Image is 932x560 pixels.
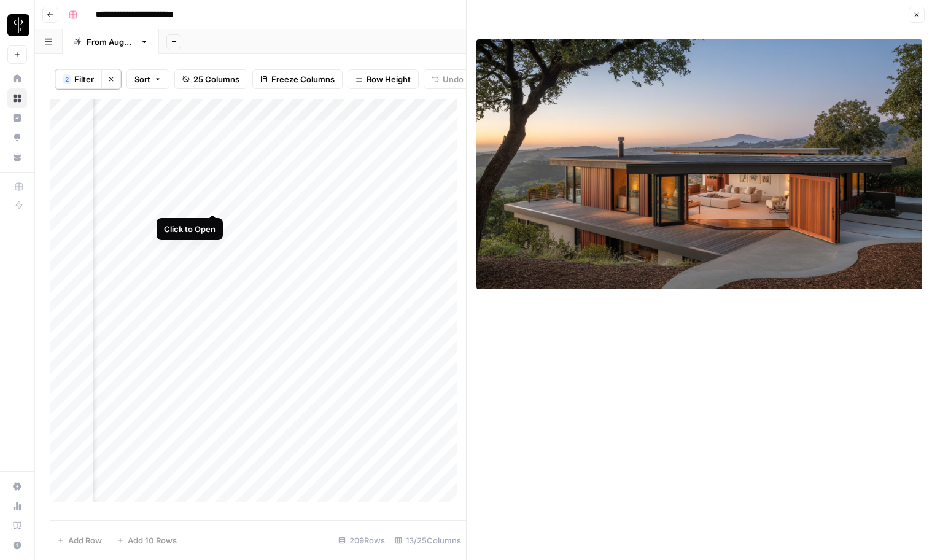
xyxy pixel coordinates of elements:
div: From [DATE] [87,36,135,48]
button: Help + Support [7,535,27,555]
div: 209 Rows [333,531,390,550]
a: From [DATE] [63,29,159,54]
div: Click to Open [164,223,216,235]
button: 25 Columns [174,69,247,89]
button: 2Filter [55,69,101,89]
button: Freeze Columns [252,69,343,89]
span: 2 [65,74,69,84]
span: Sort [134,73,150,85]
span: 25 Columns [193,73,239,85]
button: Add 10 Rows [109,531,184,550]
a: Home [7,69,27,88]
a: Your Data [7,147,27,167]
div: 13/25 Columns [390,531,466,550]
span: Add Row [68,534,102,546]
div: 2 [63,74,71,84]
button: Sort [126,69,169,89]
span: Row Height [367,73,411,85]
img: LP Production Workloads Logo [7,14,29,36]
img: Row/Cell [476,39,922,289]
a: Insights [7,108,27,128]
a: Usage [7,496,27,516]
span: Undo [443,73,464,85]
span: Filter [74,73,94,85]
button: Undo [424,69,472,89]
a: Opportunities [7,128,27,147]
button: Workspace: LP Production Workloads [7,10,27,41]
span: Add 10 Rows [128,534,177,546]
button: Row Height [348,69,419,89]
a: Settings [7,476,27,496]
a: Learning Hub [7,516,27,535]
span: Freeze Columns [271,73,335,85]
a: Browse [7,88,27,108]
button: Add Row [50,531,109,550]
